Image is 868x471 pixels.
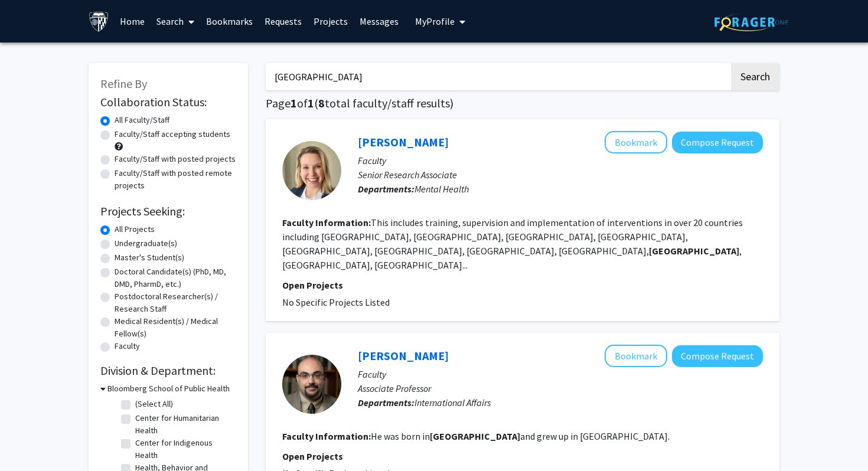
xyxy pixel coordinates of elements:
iframe: Chat [9,418,50,462]
b: Departments: [358,183,415,195]
a: Search [151,1,200,42]
label: Faculty/Staff accepting students [115,128,230,140]
h2: Collaboration Status: [100,95,236,109]
button: Compose Request to Eugene Finkel [672,345,763,367]
h2: Division & Department: [100,364,236,378]
p: Senior Research Associate [358,168,763,182]
label: Undergraduate(s) [115,237,177,250]
button: Search [731,63,779,90]
a: Messages [354,1,404,42]
span: No Specific Projects Listed [282,296,390,308]
label: Postdoctoral Researcher(s) / Research Staff [115,290,236,315]
a: [PERSON_NAME] [358,348,449,363]
span: 8 [318,96,325,110]
span: My Profile [415,15,455,27]
a: [PERSON_NAME] [358,135,449,149]
h1: Page of ( total faculty/staff results) [266,96,779,110]
h3: Bloomberg School of Public Health [107,382,230,395]
span: 1 [308,96,314,110]
p: Faculty [358,153,763,168]
b: Faculty Information: [282,430,371,442]
p: Open Projects [282,278,763,292]
b: Faculty Information: [282,217,371,228]
b: Departments: [358,397,415,408]
button: Compose Request to Stephanie Skavenski [672,132,763,153]
a: Requests [259,1,308,42]
span: Mental Health [415,183,469,195]
button: Add Eugene Finkel to Bookmarks [605,345,667,367]
fg-read-more: This includes training, supervision and implementation of interventions in over 20 countries incl... [282,217,743,271]
label: (Select All) [135,398,173,410]
label: All Projects [115,223,155,235]
label: Master's Student(s) [115,251,184,264]
p: Open Projects [282,449,763,463]
p: Associate Professor [358,381,763,395]
label: Faculty/Staff with posted remote projects [115,167,236,192]
span: 1 [291,96,297,110]
h2: Projects Seeking: [100,204,236,218]
button: Add Stephanie Skavenski to Bookmarks [605,131,667,153]
b: [GEOGRAPHIC_DATA] [430,430,520,442]
label: Medical Resident(s) / Medical Fellow(s) [115,315,236,340]
img: Johns Hopkins University Logo [89,11,109,32]
a: Bookmarks [200,1,259,42]
label: All Faculty/Staff [115,114,169,126]
img: ForagerOne Logo [714,13,788,31]
label: Center for Humanitarian Health [135,412,233,437]
a: Home [114,1,151,42]
label: Doctoral Candidate(s) (PhD, MD, DMD, PharmD, etc.) [115,266,236,290]
label: Center for Indigenous Health [135,437,233,462]
label: Faculty [115,340,140,352]
input: Search Keywords [266,63,729,90]
a: Projects [308,1,354,42]
span: Refine By [100,76,147,91]
b: [GEOGRAPHIC_DATA] [649,245,739,257]
label: Faculty/Staff with posted projects [115,153,236,165]
span: International Affairs [415,397,491,408]
p: Faculty [358,367,763,381]
fg-read-more: He was born in and grew up in [GEOGRAPHIC_DATA]. [371,430,670,442]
